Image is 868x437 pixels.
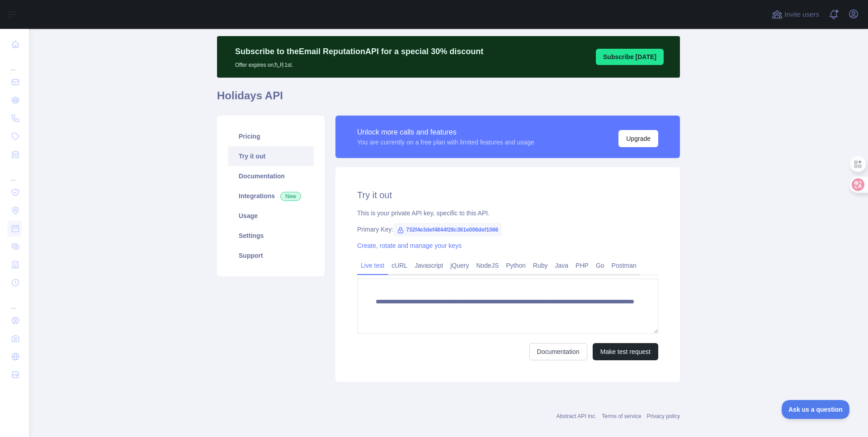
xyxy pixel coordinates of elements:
a: Java [552,258,572,273]
a: Javascript [411,258,447,273]
a: cURL [388,258,411,273]
button: Subscribe [DATE] [596,49,664,65]
div: ... [7,164,22,182]
span: New [280,192,301,201]
button: Make test request [593,343,658,360]
div: Unlock more calls and features [357,127,534,138]
a: Support [228,246,314,265]
div: ... [7,54,22,72]
a: Documentation [228,166,314,186]
h2: Try it out [357,189,658,201]
a: Documentation [529,343,587,360]
p: Subscribe to the Email Reputation API for a special 30 % discount [235,45,483,58]
a: Privacy policy [647,413,680,419]
a: NodeJS [472,258,502,273]
div: ... [7,293,22,311]
a: Live test [357,258,388,273]
a: Integrations New [228,186,314,206]
span: Invite users [784,9,819,20]
button: Upgrade [618,130,658,147]
a: Postman [608,258,640,273]
a: Settings [228,226,314,246]
h1: Holidays API [217,88,680,110]
a: Python [502,258,529,273]
a: PHP [572,258,592,273]
span: 732f4e3def4844f28c361e006def1066 [393,223,502,237]
div: You are currently on a free plan with limited features and usage [357,138,534,147]
a: Terms of service [602,413,641,419]
a: Pricing [228,126,314,146]
a: Create, rotate and manage your keys [357,242,462,249]
a: Usage [228,206,314,226]
a: Go [592,258,608,273]
div: Primary Key: [357,225,658,234]
a: Try it out [228,146,314,166]
div: This is your private API key, specific to this API. [357,209,658,218]
a: jQuery [447,258,472,273]
button: Invite users [770,7,821,22]
a: Abstract API Inc. [557,413,597,419]
a: Ruby [529,258,552,273]
iframe: Toggle Customer Support [782,400,850,419]
p: Offer expires on 九月 1st. [235,58,483,69]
